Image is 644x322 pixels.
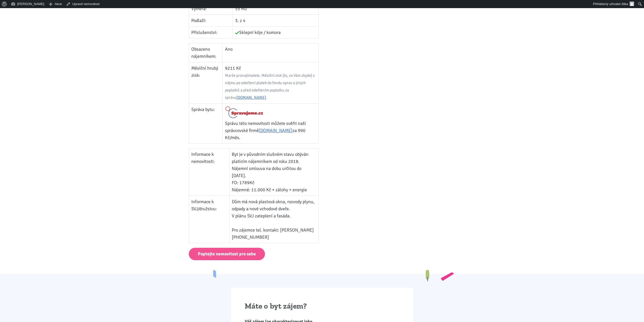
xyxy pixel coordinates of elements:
[233,27,319,39] td: Sklepní kóje / komora
[189,15,233,27] td: Podlaží:
[225,73,315,100] span: Marže pronajímatele. Měsíční zisk (to, co Vám zbyde) z nájmu po odečtení plateb do fondu oprav a ...
[621,2,628,6] span: Jitka
[225,120,316,141] p: Správu této nemovitosti můžete svěřit naší správcovské firmě za 990 Kč/měs.
[236,95,266,100] a: [DOMAIN_NAME]
[259,128,293,133] a: [DOMAIN_NAME]
[233,3,319,15] td: 55 m2
[189,248,265,260] a: Poptejte nemovitost pro sebe
[233,15,319,27] td: 3. z 4
[222,43,318,62] td: Ano
[245,301,400,311] h2: Máte o byt zájem?
[189,104,223,144] td: Správa bytu:
[189,62,223,104] td: Měsíční hrubý zisk:
[189,196,230,243] td: Informace k SVJ/družstvu:
[189,3,233,15] td: Výměra:
[230,196,319,243] td: Dům má nová plastová okna, rozvody plynu, odpady a nové vchodové dveře. V plánu SVJ zateplení a f...
[230,148,319,196] td: Byt je v původním slušném stavu obýván platícím nájemníkem od roku 2018. Nájemní smlouva na dobu ...
[225,106,264,119] img: Logo Spravujeme.cz
[222,62,318,104] td: 9211 Kč
[189,43,223,62] td: Obsazeno nájemníkem:
[189,148,230,196] td: Informace k nemovitosti:
[189,27,233,39] td: Příslušenství:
